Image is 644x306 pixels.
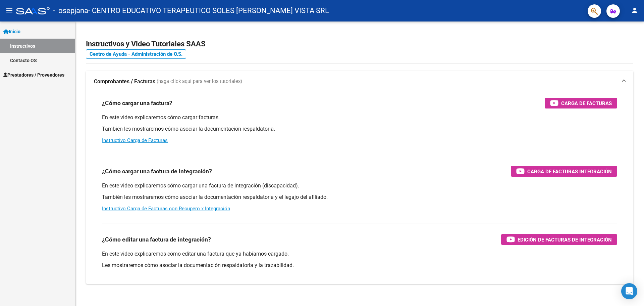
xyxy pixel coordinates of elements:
[631,6,639,14] mat-icon: person
[102,125,617,133] p: También les mostraremos cómo asociar la documentación respaldatoria.
[501,234,617,245] button: Edición de Facturas de integración
[561,99,612,107] span: Carga de Facturas
[102,250,617,258] p: En este video explicaremos cómo editar una factura que ya habíamos cargado.
[86,92,633,284] div: Comprobantes / Facturas (haga click aquí para ver los tutoriales)
[102,114,617,121] p: En este video explicaremos cómo cargar facturas.
[157,78,242,85] span: (haga click aquí para ver los tutoriales)
[527,167,612,176] span: Carga de Facturas Integración
[53,3,88,18] span: - osepjana
[86,49,186,59] a: Centro de Ayuda - Administración de O.S.
[621,283,637,299] div: Open Intercom Messenger
[86,71,633,92] mat-expansion-panel-header: Comprobantes / Facturas (haga click aquí para ver los tutoriales)
[102,235,211,244] h3: ¿Cómo editar una factura de integración?
[94,78,155,85] strong: Comprobantes / Facturas
[102,98,172,108] h3: ¿Cómo cargar una factura?
[88,3,329,18] span: - CENTRO EDUCATIVO TERAPEUTICO SOLES [PERSON_NAME] VISTA SRL
[102,137,168,143] a: Instructivo Carga de Facturas
[3,28,20,35] span: Inicio
[3,71,64,79] span: Prestadores / Proveedores
[102,193,617,201] p: También les mostraremos cómo asociar la documentación respaldatoria y el legajo del afiliado.
[5,6,13,14] mat-icon: menu
[518,235,612,244] span: Edición de Facturas de integración
[102,182,617,189] p: En este video explicaremos cómo cargar una factura de integración (discapacidad).
[86,38,633,50] h2: Instructivos y Video Tutoriales SAAS
[102,262,617,269] p: Les mostraremos cómo asociar la documentación respaldatoria y la trazabilidad.
[102,206,230,212] a: Instructivo Carga de Facturas con Recupero x Integración
[102,167,212,176] h3: ¿Cómo cargar una factura de integración?
[545,98,617,108] button: Carga de Facturas
[511,166,617,177] button: Carga de Facturas Integración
